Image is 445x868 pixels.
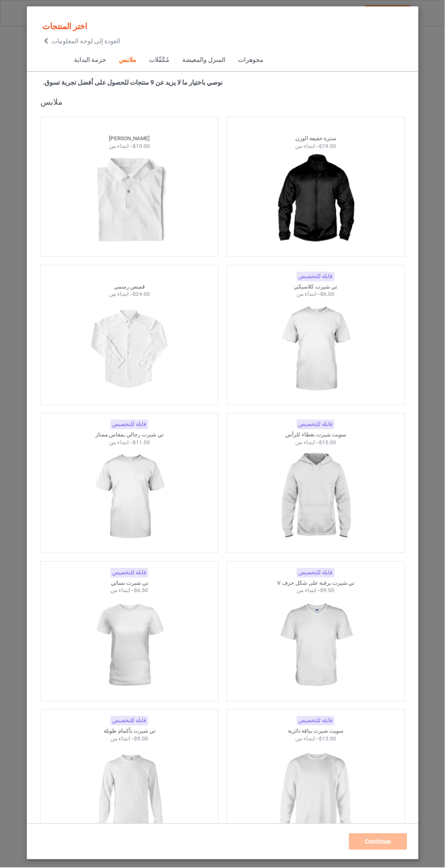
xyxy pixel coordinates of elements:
font: قابلة للتخصيص [299,570,333,576]
span: $9.50 [320,587,335,594]
font: -- [318,587,320,594]
span: $11.50 [133,439,150,446]
img: regular.jpg [89,298,170,400]
font: تي شيرت برقبة على شكل حرف V [277,580,354,587]
font: حزمة البداية [74,56,106,63]
font: ابتداء من [110,736,130,742]
font: تي شيرت بأكمام طويلة [104,728,155,735]
font: ابتداء من [110,587,130,594]
span: $19.00 [319,143,336,149]
font: -- [130,439,133,446]
span: $10.00 [133,143,150,149]
font: تي شيرت كلاسيكي [294,284,337,290]
img: regular.jpg [275,298,356,400]
img: regular.jpg [89,150,170,252]
font: قابلة للتخصيص [112,718,146,724]
img: regular.jpg [275,595,356,697]
font: ابتداء من [109,143,129,149]
span: $6.00 [320,291,335,297]
font: سترة خفيفة الوزن [295,135,336,142]
font: -- [316,143,319,149]
font: مُكَمِّلات [149,56,170,63]
font: قابلة للتخصيص [299,718,333,724]
font: قميص رسمي [114,284,145,290]
img: regular.jpg [89,743,170,845]
font: [PERSON_NAME] [109,135,150,142]
span: $9.00 [134,736,148,742]
img: regular.jpg [89,595,170,697]
font: -- [130,143,133,149]
font: قابلة للتخصيص [299,421,333,428]
span: $6.50 [134,587,148,594]
font: العودة إلى لوحة المعلومات [51,37,120,45]
font: ابتداء من [295,143,315,149]
font: قابلة للتخصيص [112,421,146,428]
font: -- [131,736,134,742]
font: اختر المنتجات [42,21,87,31]
font: سويت شيرت بياقة دائرية [288,728,343,735]
font: -- [318,291,320,297]
font: ابتداء من [297,291,316,297]
font: ابتداء من [295,736,315,742]
span: $13.00 [319,736,336,742]
font: قابلة للتخصيص [299,273,333,280]
font: نوصي باختيار ما لا يزيد عن 9 منتجات للحصول على أفضل تجربة تسوق. [43,79,223,86]
font: -- [316,439,319,446]
font: ملابس [119,56,136,63]
font: -- [130,291,133,297]
font: تي شيرت نسائي [111,580,148,587]
img: regular.jpg [275,150,356,252]
font: ابتداء من [297,587,316,594]
img: regular.jpg [89,446,170,548]
font: المنزل والمعيشة [182,56,225,63]
font: -- [316,736,319,742]
font: ابتداء من [109,439,129,446]
font: سويت شيرت بغطاء للرأس [285,432,346,438]
font: مجوهرات [238,56,264,63]
img: regular.jpg [275,743,356,845]
span: $15.00 [319,439,336,446]
font: ابتداء من [109,291,129,297]
font: قابلة للتخصيص [112,570,146,576]
span: $24.00 [133,291,150,297]
font: تي شيرت رجالي بمقاس ممتاز [95,432,164,438]
font: -- [131,587,134,594]
img: regular.jpg [275,446,356,548]
font: ملابس [40,97,62,107]
font: ابتداء من [295,439,315,446]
